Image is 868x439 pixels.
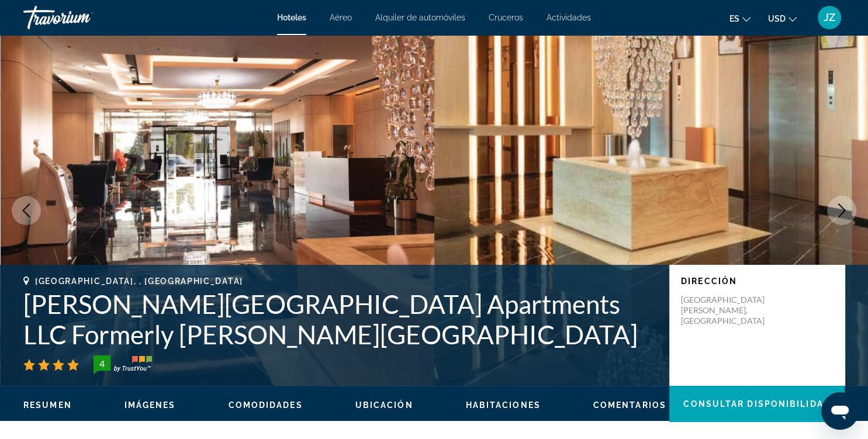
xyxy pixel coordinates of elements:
[821,392,859,430] iframe: Botón para iniciar la ventana de mensajería
[814,5,845,30] button: User Menu
[824,12,835,23] span: JZ
[277,13,306,22] a: Hoteles
[355,400,413,410] button: Ubicación
[827,196,856,225] button: Next image
[768,14,786,23] span: USD
[23,289,658,350] h1: [PERSON_NAME][GEOGRAPHIC_DATA] Apartments LLC Formerly [PERSON_NAME][GEOGRAPHIC_DATA]
[593,400,666,410] button: Comentarios
[768,10,797,27] button: Change currency
[593,400,666,410] span: Comentarios
[547,13,591,22] a: Actividades
[229,400,303,410] button: Comodidades
[669,386,845,422] button: Consultar disponibilidad
[729,10,751,27] button: Change language
[94,355,152,374] img: trustyou-badge-hor.svg
[12,196,41,225] button: Previous image
[681,295,774,326] p: [GEOGRAPHIC_DATA][PERSON_NAME], [GEOGRAPHIC_DATA]
[35,276,243,286] span: [GEOGRAPHIC_DATA], , [GEOGRAPHIC_DATA]
[466,400,541,410] button: Habitaciones
[375,13,465,22] a: Alquiler de automóviles
[125,400,176,410] button: Imágenes
[125,400,176,410] span: Imágenes
[23,2,140,33] a: Travorium
[681,276,833,286] p: Dirección
[489,13,523,22] a: Cruceros
[90,357,113,371] div: 4
[23,400,72,410] span: Resumen
[683,399,830,409] span: Consultar disponibilidad
[355,400,413,410] span: Ubicación
[229,400,303,410] span: Comodidades
[466,400,541,410] span: Habitaciones
[23,400,72,410] button: Resumen
[330,13,352,22] a: Aéreo
[729,14,739,23] span: es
